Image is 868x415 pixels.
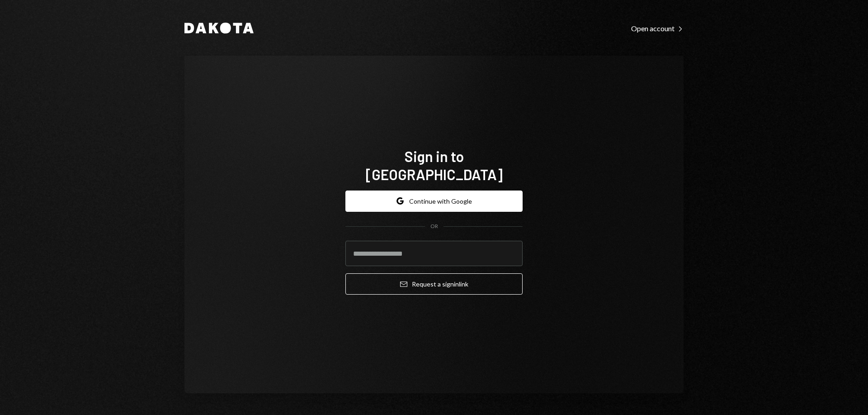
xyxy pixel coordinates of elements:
button: Request a signinlink [345,273,523,295]
keeper-lock: Open Keeper Popup [505,248,515,259]
button: Continue with Google [345,191,523,212]
div: OR [430,223,438,230]
h1: Sign in to [GEOGRAPHIC_DATA] [345,147,523,183]
div: Open account [631,24,684,33]
a: Open account [631,23,684,33]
